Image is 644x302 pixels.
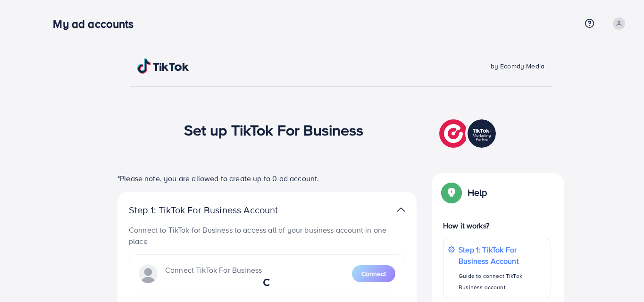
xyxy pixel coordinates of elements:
p: *Please note, you are allowed to create up to 0 ad account. [117,173,417,184]
span: by Ecomdy Media [491,61,544,71]
p: Guide to connect TikTok Business account [459,270,546,293]
img: TikTok partner [397,203,405,217]
h3: My ad accounts [53,17,141,31]
p: Step 1: TikTok For Business Account [129,204,308,216]
p: Step 1: TikTok For Business Account [459,244,546,267]
h1: Set up TikTok For Business [184,121,364,139]
img: TikTok [137,59,189,74]
img: Popup guide [443,184,460,201]
p: How it works? [443,220,551,231]
p: Help [468,187,487,198]
img: TikTok partner [439,117,498,150]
